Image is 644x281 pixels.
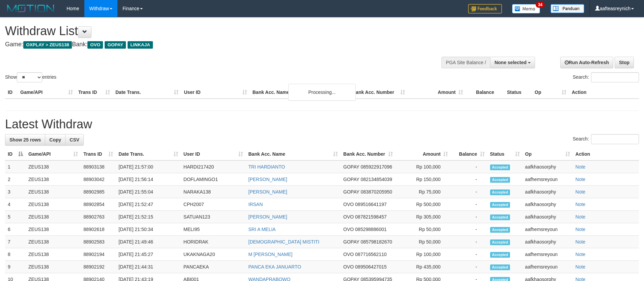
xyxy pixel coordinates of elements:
[451,148,487,160] th: Balance: activate to sort column ascending
[512,4,540,14] img: Button%20Memo.svg
[248,189,287,195] a: [PERSON_NAME]
[451,160,487,173] td: -
[591,72,639,82] input: Search:
[591,134,639,144] input: Search:
[23,41,72,49] span: OXPLAY > ZEUS138
[350,86,408,99] th: Bank Acc. Number
[26,211,81,223] td: ZEUS138
[569,86,639,99] th: Action
[575,227,586,232] a: Note
[81,160,116,173] td: 88903138
[81,223,116,236] td: 88902618
[81,198,116,211] td: 88902854
[5,211,26,223] td: 5
[26,248,81,261] td: ZEUS138
[248,202,263,207] a: IRSAN
[26,186,81,198] td: ZEUS138
[441,57,490,68] div: PGA Site Balance /
[181,223,246,236] td: MELI95
[396,223,451,236] td: Rp 50,000
[181,248,246,261] td: UKAKNAGA20
[181,173,246,186] td: DOFLAMINGO1
[451,248,487,261] td: -
[248,164,285,170] a: TRI HARDIANTO
[26,160,81,173] td: ZEUS138
[181,236,246,248] td: HORIDRAK
[181,186,246,198] td: NARAKA138
[181,148,246,160] th: User ID: activate to sort column ascending
[5,236,26,248] td: 7
[76,86,113,99] th: Trans ID
[116,186,181,198] td: [DATE] 21:55:04
[5,24,423,38] h1: Withdraw List
[494,60,527,65] span: None selected
[396,173,451,186] td: Rp 150,000
[116,223,181,236] td: [DATE] 21:50:34
[116,198,181,211] td: [DATE] 21:52:47
[181,198,246,211] td: CPH2007
[343,202,354,207] span: OVO
[396,211,451,223] td: Rp 305,000
[5,248,26,261] td: 8
[248,214,287,220] a: [PERSON_NAME]
[181,261,246,273] td: PANCAEKA
[468,4,502,14] img: Feedback.jpg
[355,252,386,257] span: Copy 087716562110 to clipboard
[116,148,181,160] th: Date Trans.: activate to sort column ascending
[575,239,586,245] a: Note
[551,4,584,13] img: panduan.png
[522,198,573,211] td: aafkhaosorphy
[522,148,573,160] th: Op: activate to sort column ascending
[113,86,181,99] th: Date Trans.
[105,41,126,49] span: GOPAY
[451,211,487,223] td: -
[575,189,586,195] a: Note
[65,134,84,146] a: CSV
[466,86,504,99] th: Balance
[451,261,487,273] td: -
[396,261,451,273] td: Rp 435,000
[355,227,386,232] span: Copy 085298886001 to clipboard
[451,236,487,248] td: -
[5,261,26,273] td: 9
[81,261,116,273] td: 88902192
[181,160,246,173] td: HARDI217420
[343,177,359,182] span: GOPAY
[5,198,26,211] td: 4
[49,137,61,143] span: Copy
[504,86,532,99] th: Status
[248,264,301,270] a: PANCA EKA JANUARTO
[26,173,81,186] td: ZEUS138
[181,211,246,223] td: SATUAN123
[451,173,487,186] td: -
[360,189,392,195] span: Copy 083870205950 to clipboard
[5,223,26,236] td: 6
[343,227,354,232] span: OVO
[246,148,341,160] th: Bank Acc. Name: activate to sort column ascending
[615,57,634,68] a: Stop
[81,173,116,186] td: 88903042
[116,236,181,248] td: [DATE] 21:49:46
[575,214,586,220] a: Note
[490,227,510,233] span: Accepted
[490,252,510,258] span: Accepted
[490,264,510,270] span: Accepted
[288,84,356,101] div: Processing...
[26,261,81,273] td: ZEUS138
[341,148,396,160] th: Bank Acc. Number: activate to sort column ascending
[116,248,181,261] td: [DATE] 21:45:27
[451,198,487,211] td: -
[360,239,392,245] span: Copy 085798182670 to clipboard
[248,239,319,245] a: [DEMOGRAPHIC_DATA] MISTITI
[26,148,81,160] th: Game/API: activate to sort column ascending
[343,252,354,257] span: OVO
[396,248,451,261] td: Rp 100,000
[343,214,354,220] span: OVO
[573,148,639,160] th: Action
[343,264,354,270] span: OVO
[17,72,42,82] select: Showentries
[522,211,573,223] td: aafkhaosorphy
[9,137,41,143] span: Show 25 rows
[575,164,586,170] a: Note
[18,86,76,99] th: Game/API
